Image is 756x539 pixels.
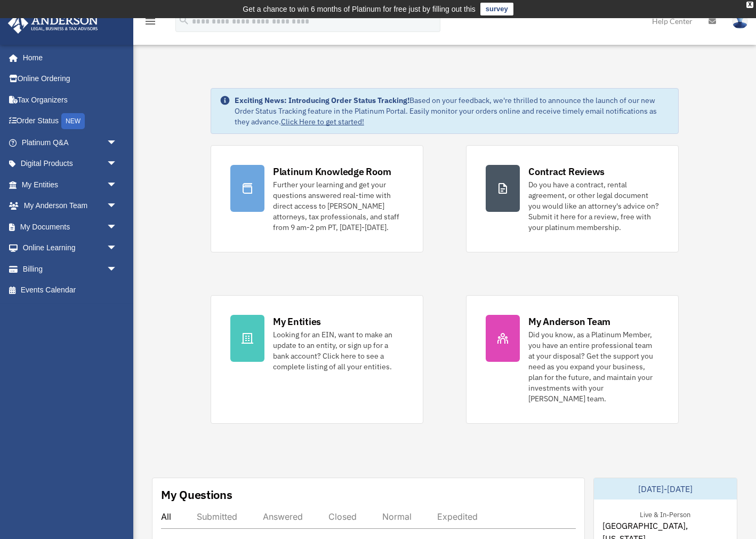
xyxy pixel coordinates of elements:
span: arrow_drop_down [107,195,128,217]
div: My Anderson Team [528,315,610,328]
a: Digital Productsarrow_drop_down [7,153,133,175]
a: Billingarrow_drop_down [7,258,133,280]
div: Contract Reviews [528,165,605,178]
span: arrow_drop_down [107,258,128,280]
img: Anderson Advisors Platinum Portal [5,13,101,34]
a: Home [7,47,128,68]
div: My Entities [273,315,321,328]
a: Online Learningarrow_drop_down [7,237,133,259]
div: Submitted [197,511,237,522]
div: NEW [61,113,85,129]
div: Normal [382,511,412,522]
a: Tax Organizers [7,89,133,110]
a: Events Calendar [7,280,133,301]
div: Live & In-Person [631,508,699,519]
div: Closed [328,511,357,522]
div: [DATE]-[DATE] [594,478,737,500]
div: Expedited [437,511,478,522]
strong: Exciting News: Introducing Order Status Tracking! [235,96,409,105]
div: Looking for an EIN, want to make an update to an entity, or sign up for a bank account? Click her... [273,329,404,372]
a: My Anderson Teamarrow_drop_down [7,195,133,217]
a: Order StatusNEW [7,110,133,132]
a: Online Ordering [7,68,133,90]
div: My Questions [161,487,232,503]
span: arrow_drop_down [107,237,128,259]
i: menu [144,15,157,28]
span: arrow_drop_down [107,132,128,154]
a: menu [144,19,157,28]
a: My Entities Looking for an EIN, want to make an update to an entity, or sign up for a bank accoun... [211,295,423,424]
a: survey [480,3,513,15]
div: Did you know, as a Platinum Member, you have an entire professional team at your disposal? Get th... [528,329,659,404]
div: Do you have a contract, rental agreement, or other legal document you would like an attorney's ad... [528,179,659,233]
a: Click Here to get started! [281,117,364,126]
a: My Entitiesarrow_drop_down [7,174,133,195]
div: All [161,511,171,522]
a: Contract Reviews Do you have a contract, rental agreement, or other legal document you would like... [466,145,679,252]
div: Answered [263,511,303,522]
div: Get a chance to win 6 months of Platinum for free just by filling out this [243,3,476,15]
a: My Anderson Team Did you know, as a Platinum Member, you have an entire professional team at your... [466,295,679,424]
img: User Pic [732,13,748,29]
div: Further your learning and get your questions answered real-time with direct access to [PERSON_NAM... [273,179,404,233]
a: Platinum Knowledge Room Further your learning and get your questions answered real-time with dire... [211,145,423,252]
div: Platinum Knowledge Room [273,165,391,178]
div: close [746,2,753,8]
div: Based on your feedback, we're thrilled to announce the launch of our new Order Status Tracking fe... [235,95,670,127]
a: Platinum Q&Aarrow_drop_down [7,132,133,153]
span: arrow_drop_down [107,153,128,175]
i: search [178,14,190,26]
span: arrow_drop_down [107,216,128,238]
span: arrow_drop_down [107,174,128,196]
a: My Documentsarrow_drop_down [7,216,133,237]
